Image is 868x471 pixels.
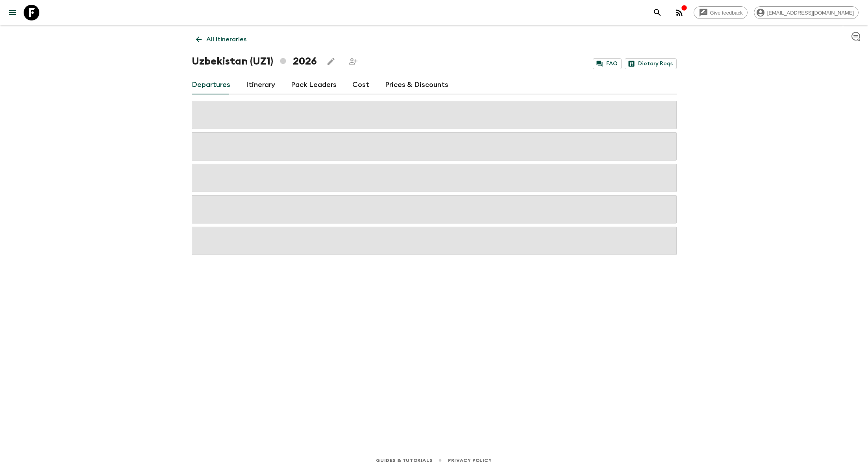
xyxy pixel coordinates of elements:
[192,54,317,69] h1: Uzbekistan (UZ1) 2026
[376,456,432,465] a: Guides & Tutorials
[385,76,448,94] a: Prices & Discounts
[650,5,665,20] button: search adventures
[192,31,251,47] a: All itineraries
[323,54,339,69] button: Edit this itinerary
[5,5,20,20] button: menu
[593,58,622,69] a: FAQ
[694,6,748,19] a: Give feedback
[246,76,275,94] a: Itinerary
[206,35,246,44] p: All itineraries
[352,76,369,94] a: Cost
[625,58,677,69] a: Dietary Reqs
[192,76,230,94] a: Departures
[754,6,859,19] div: [EMAIL_ADDRESS][DOMAIN_NAME]
[763,10,858,16] span: [EMAIL_ADDRESS][DOMAIN_NAME]
[291,76,337,94] a: Pack Leaders
[345,54,361,69] span: Share this itinerary
[706,10,747,16] span: Give feedback
[448,456,492,465] a: Privacy Policy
